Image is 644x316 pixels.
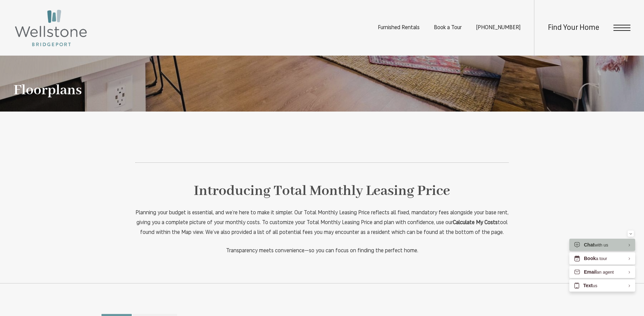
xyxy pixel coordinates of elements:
[378,25,420,31] a: Furnished Rentals
[14,8,88,47] img: Wellstone
[613,25,630,31] button: Open Menu
[434,25,462,31] a: Book a Tour
[548,24,599,32] a: Find Your Home
[453,220,498,225] strong: Calculate My Costs
[14,83,82,98] h1: Floorplans
[476,25,520,31] a: Call us at (253) 400-3144
[135,246,509,256] p: Transparency meets convenience—so you can focus on finding the perfect home.
[135,180,509,203] h2: Introducing Total Monthly Leasing Price
[476,25,520,31] span: [PHONE_NUMBER]
[135,208,509,238] p: Planning your budget is essential, and we’re here to make it simpler. Our Total Monthly Leasing P...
